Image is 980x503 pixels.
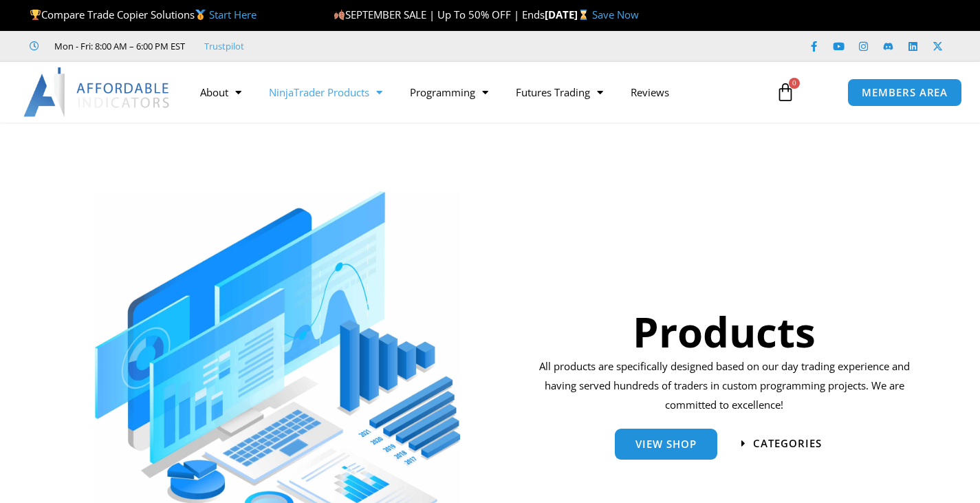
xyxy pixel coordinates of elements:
[334,8,545,21] span: SEPTEMBER SALE | Up To 50% OFF | Ends
[592,8,639,21] a: Save Now
[741,438,822,449] a: categories
[23,67,171,117] img: LogoAI | Affordable Indicators – NinjaTrader
[186,76,255,108] a: About
[30,10,41,20] img: 🏆
[847,78,962,107] a: MEMBERS AREA
[534,357,915,415] p: All products are specifically designed based on our day trading experience and having served hund...
[195,10,206,20] img: 🥇
[255,76,396,108] a: NinjaTrader Products
[30,8,257,21] span: Compare Trade Copier Solutions
[635,439,697,449] span: View Shop
[755,72,816,112] a: 0
[534,303,915,361] h1: Products
[51,38,185,54] span: Mon - Fri: 8:00 AM – 6:00 PM EST
[789,78,800,89] span: 0
[617,76,683,108] a: Reviews
[396,76,502,108] a: Programming
[186,76,765,108] nav: Menu
[753,438,822,449] span: categories
[862,87,948,98] span: MEMBERS AREA
[615,429,717,460] a: View Shop
[578,10,589,20] img: ⌛
[545,8,592,21] strong: [DATE]
[334,10,345,20] img: 🍂
[204,38,244,54] a: Trustpilot
[502,76,617,108] a: Futures Trading
[209,8,257,21] a: Start Here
